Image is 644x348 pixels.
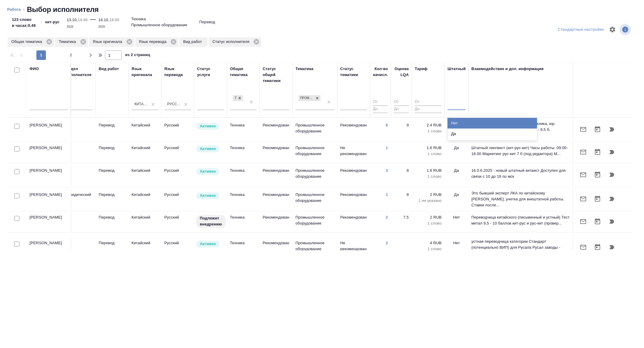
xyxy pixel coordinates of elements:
[129,189,161,210] td: Китайский
[14,216,19,221] input: Выбери исполнителей, чтобы отправить приглашение на работу
[135,37,179,47] div: Язык перевода
[200,215,222,227] p: Подлежит внедрению
[89,37,134,47] div: Язык оригинала
[415,168,442,174] p: 1.6 RUB
[12,17,36,23] p: 123 слово
[212,39,251,45] p: Статус исполнителя
[471,214,570,226] p: Переводчица китайского (письменный и устный) Тест метал 9,5 - 10 баллов кит-рус и рус-кит (провер...
[161,119,194,140] td: Русский
[576,192,590,206] button: Отправить предложение о работе
[27,119,71,140] td: [PERSON_NAME]
[161,211,194,232] td: Русский
[131,66,158,78] div: Язык оригинала
[27,189,71,210] td: [PERSON_NAME]
[590,145,605,159] button: Открыть календарь загрузки
[227,211,260,232] td: Техника
[590,214,605,229] button: Открыть календарь загрузки
[605,122,619,137] button: Продолжить
[197,66,224,78] div: Статус услуги
[295,168,334,180] p: Промышленное оборудование
[129,142,161,163] td: Китайский
[590,122,605,137] button: Открыть календарь загрузки
[199,19,215,25] p: Перевод
[394,98,409,106] input: От
[125,51,150,60] span: из 2 страниц
[337,211,370,232] td: Рекомендован
[448,118,537,129] div: Нет
[14,146,19,151] input: Выбери исполнителей, чтобы отправить приглашение на работу
[337,237,370,258] td: Не рекомендован
[415,246,442,252] p: 1 слово
[99,192,126,198] p: Перевод
[337,119,370,140] td: Рекомендован
[99,240,126,246] p: Перевод
[161,189,194,210] td: Русский
[129,119,161,140] td: Китайский
[200,241,216,247] p: Активен
[99,66,119,72] div: Вид работ
[98,18,109,22] p: 16.10,
[386,241,388,245] a: 2
[415,220,442,226] p: 1 слово
[394,106,409,113] input: До
[471,168,570,180] p: 16.0.6.2025 - новый штатный китаист Доступен для связи с 10 до 19 по мск
[576,168,590,182] button: Отправить предложение о работе
[14,124,19,129] input: Выбери исполнителей, чтобы отправить приглашение на работу
[340,66,367,78] div: Статус тематики
[576,122,590,137] button: Отправить предложение о работе
[200,193,216,199] p: Активен
[7,5,637,14] nav: breadcrumb
[415,128,442,134] p: 1 слово
[227,237,260,258] td: Техника
[59,39,78,45] p: Тематика
[590,192,605,206] button: Открыть календарь загрузки
[373,98,388,106] input: От
[183,39,204,45] p: Вид работ
[386,146,388,150] a: 1
[200,123,216,129] p: Активен
[605,240,619,254] button: Продолжить
[448,129,537,139] div: Да
[66,66,93,78] div: Отдел исполнителя
[260,165,292,185] td: Рекомендован
[260,142,292,163] td: Рекомендован
[576,145,590,159] button: Отправить предложение о работе
[605,145,619,159] button: Продолжить
[391,211,412,232] td: 7.5
[99,214,126,220] p: Перевод
[391,165,412,185] td: 8
[415,66,428,72] div: Тариф
[590,168,605,182] button: Открыть календарь загрузки
[67,18,78,22] p: 13.10,
[27,165,71,185] td: [PERSON_NAME]
[386,215,388,219] a: 2
[471,239,570,256] p: устная переводчица категории Стандарт (потенциально ВИП) для Русала Русал заводы - проходит [GEOG...
[200,146,216,152] p: Активен
[129,237,161,258] td: Китайский
[232,95,244,102] div: Техника
[445,189,468,210] td: Да
[78,18,88,22] p: 14:48
[129,211,161,232] td: Китайский
[394,66,409,78] div: Оценка LQA
[129,165,161,185] td: Китайский
[391,189,412,210] td: 8
[556,25,605,34] div: split button
[66,50,76,60] button: 2
[8,37,54,47] div: Общая тематика
[605,22,620,37] span: Настроить таблицу
[66,52,76,58] span: 2
[576,240,590,254] button: Отправить предложение о работе
[263,66,290,84] div: Статус общей тематики
[386,168,388,173] a: 3
[415,145,442,151] p: 1.6 RUB
[576,214,590,229] button: Отправить предложение о работе
[161,142,194,163] td: Русский
[99,145,126,151] p: Перевод
[227,119,260,140] td: Техника
[471,145,570,157] p: Штатный лингвист (кит-рус-кит) Часы работы: 09.00-18.00 Маркетинг рус-кит 7 б (под редактора) М...
[415,174,442,180] p: 1 слово
[27,5,99,14] h2: Выбор исполнителя
[134,102,148,107] div: Китайский
[11,39,44,45] p: Общая тематика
